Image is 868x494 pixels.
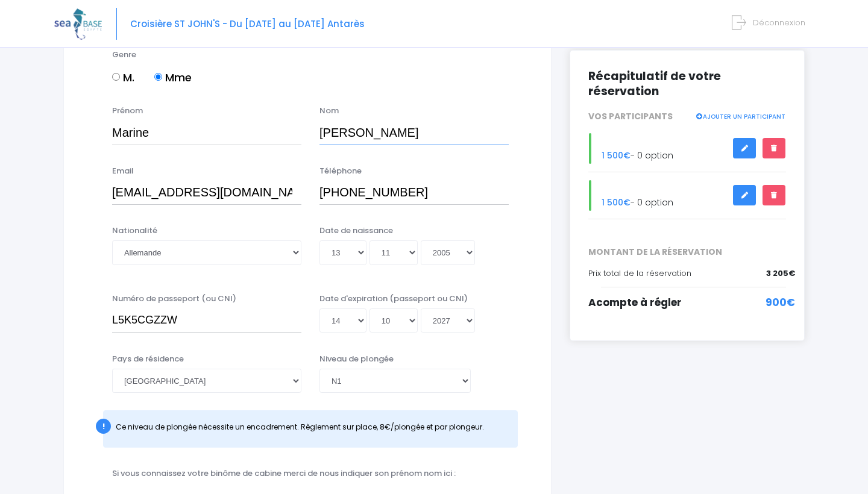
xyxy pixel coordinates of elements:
label: Prénom [112,105,143,117]
span: Acompte à régler [588,295,682,310]
span: 1 500€ [602,149,631,161]
div: - 0 option [579,180,795,211]
span: Déconnexion [753,17,805,28]
label: Nom [319,105,339,117]
div: VOS PARTICIPANTS [579,110,795,123]
label: Date de naissance [319,225,393,237]
label: Mme [154,69,192,86]
label: Si vous connaissez votre binôme de cabine merci de nous indiquer son prénom nom ici : [112,467,456,480]
input: Mme [154,73,162,81]
label: Téléphone [319,165,362,177]
label: Date d'expiration (passeport ou CNI) [319,293,468,305]
div: ! [96,419,111,434]
h2: Récapitulatif de votre réservation [588,69,786,99]
span: Croisière ST JOHN'S - Du [DATE] au [DATE] Antarès [130,17,365,30]
span: 900€ [766,295,795,311]
label: Niveau de plongée [319,353,394,365]
span: Prix total de la réservation [588,267,691,279]
label: Genre [112,49,136,61]
input: M. [112,73,120,81]
span: 1 500€ [602,196,631,208]
label: Pays de résidence [112,353,184,365]
label: M. [112,69,134,86]
span: Ce niveau de plongée nécessite un encadrement. Règlement sur place, 8€/plongée et par plongeur. [116,422,484,432]
span: MONTANT DE LA RÉSERVATION [579,246,795,258]
span: 3 205€ [766,267,795,280]
label: Numéro de passeport (ou CNI) [112,293,236,305]
label: Nationalité [112,225,157,237]
div: - 0 option [579,133,795,164]
a: AJOUTER UN PARTICIPANT [695,110,785,121]
label: Email [112,165,134,177]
